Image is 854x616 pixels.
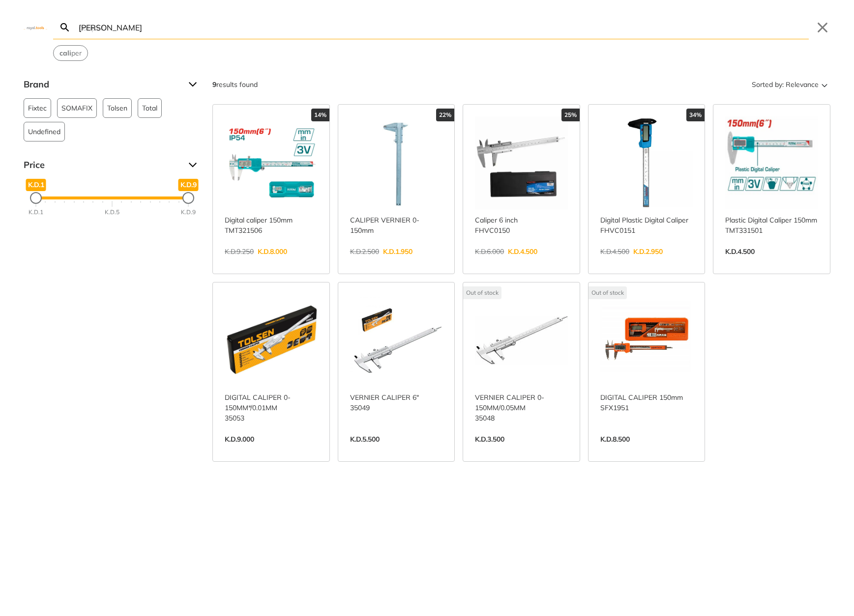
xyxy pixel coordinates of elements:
div: 14% [311,109,329,121]
span: SOMAFIX [61,99,92,117]
button: Fixtec [24,98,51,118]
div: Out of stock [589,286,627,299]
div: Maximum Price [182,192,194,204]
span: Fixtec [28,99,47,117]
span: Total [142,99,157,117]
div: Suggestion: caliper [53,45,88,61]
div: K.D.5 [105,208,119,217]
span: Price [24,157,181,173]
div: 25% [561,109,580,121]
div: 22% [436,109,454,121]
div: Minimum Price [30,192,42,204]
button: Select suggestion: caliper [54,46,88,60]
span: Tolsen [107,99,127,117]
svg: Search [59,22,71,33]
img: Close [24,25,47,29]
span: Undefined [28,122,60,141]
input: Search… [77,16,809,39]
div: K.D.9 [181,208,196,217]
button: Undefined [24,122,65,141]
button: Total [138,98,162,118]
strong: 9 [212,80,216,89]
div: Out of stock [463,286,501,299]
span: Brand [24,77,181,92]
div: results found [212,77,258,92]
button: Tolsen [103,98,132,118]
div: K.D.1 [29,208,43,217]
div: 34% [686,109,705,121]
button: SOMAFIX [57,98,97,118]
button: Close [815,20,830,35]
svg: Sort [819,79,830,90]
strong: cali [59,49,71,57]
span: per [59,48,82,58]
span: Relevance [786,77,819,92]
button: Sorted by:Relevance Sort [750,77,830,92]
